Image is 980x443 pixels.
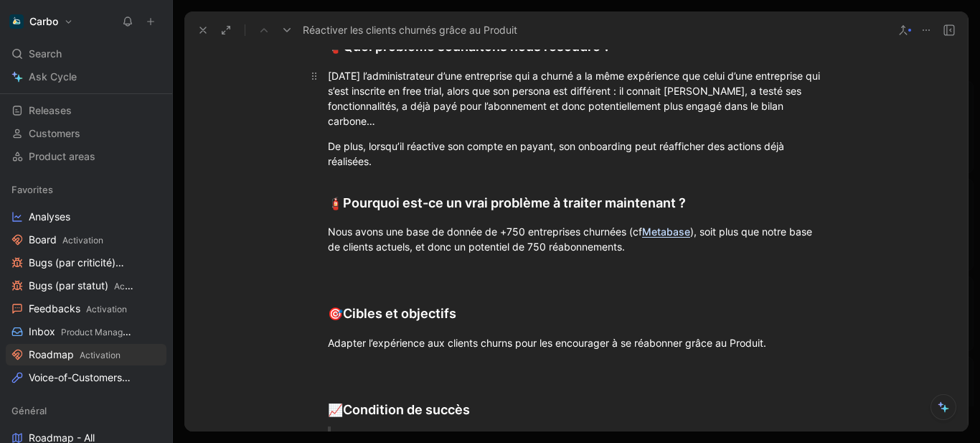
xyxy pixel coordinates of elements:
[328,400,824,420] div: Condition de succès
[11,182,53,197] span: Favorites
[328,68,824,129] div: [DATE] l’administrateur d’une entreprise qui a churné a la même expérience que celui d’une entrep...
[328,196,343,210] span: 🧯
[11,404,47,418] span: Général
[6,229,166,251] a: BoardActivation
[62,235,103,246] span: Activation
[29,210,70,224] span: Analyses
[6,43,166,65] div: Search
[80,350,121,360] span: Activation
[29,103,72,118] span: Releases
[328,193,824,213] div: Pourquoi est-ce un vrai problème à traiter maintenant ?
[328,307,343,321] span: 🎯
[6,146,166,167] a: Product areas
[6,206,166,228] a: Analyses
[29,149,95,164] span: Product areas
[6,11,77,32] button: CarboCarbo
[328,403,343,417] span: 📈
[642,225,690,238] a: Metabase
[6,66,166,88] a: Ask Cycle
[114,281,155,292] span: Activation
[328,224,824,254] div: Nous avons une base de donnée de +750 entreprises churnées (cf ), soit plus que notre base de cli...
[29,126,80,141] span: Customers
[29,302,127,317] span: Feedbacks
[61,327,148,337] span: Product Management
[6,275,166,297] a: Bugs (par statut)Activation
[6,344,166,365] a: RoadmapActivation
[328,304,824,324] div: Cibles et objectifs
[6,298,166,320] a: FeedbacksActivation
[328,139,824,169] div: De plus, lorsqu’il réactive son compte en payant, son onboarding peut réafficher des actions déjà...
[303,22,517,39] span: Réactiver les clients churnés grâce au Produit
[29,15,58,28] h1: Carbo
[29,325,133,340] span: Inbox
[6,367,166,388] a: Voice-of-CustomersProduct Management
[6,252,166,274] a: Bugs (par criticité)Activation
[328,335,824,350] div: Adapter l’expérience aux clients churns pour les encourager à se réabonner grâce au Produit.
[6,123,166,144] a: Customers
[9,14,24,29] img: Carbo
[6,321,166,342] a: InboxProduct Management
[29,370,141,386] span: Voice-of-Customers
[29,233,103,248] span: Board
[29,45,62,62] span: Search
[6,400,166,421] div: Général
[29,279,134,294] span: Bugs (par statut)
[29,68,77,85] span: Ask Cycle
[6,100,166,121] a: Releases
[86,304,127,314] span: Activation
[6,179,166,200] div: Favorites
[29,348,121,363] span: Roadmap
[29,256,136,271] span: Bugs (par criticité)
